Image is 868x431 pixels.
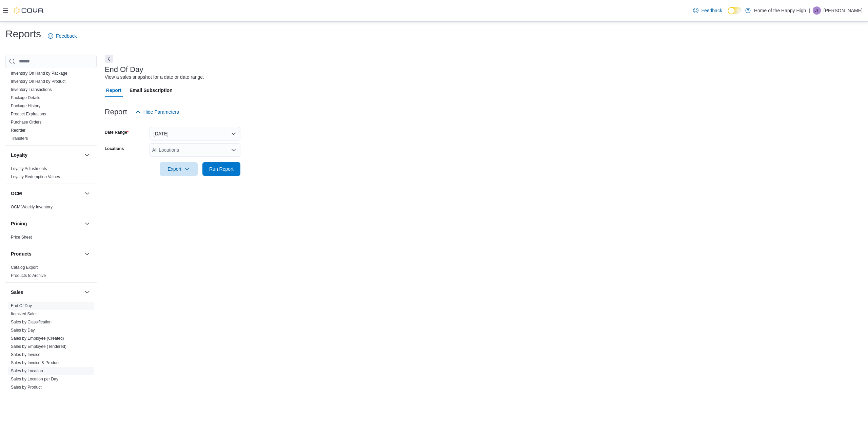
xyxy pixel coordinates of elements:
[690,4,725,17] a: Feedback
[11,119,42,125] span: Purchase Orders
[11,95,40,100] a: Package Details
[701,7,722,14] span: Feedback
[11,128,25,133] a: Reorder
[11,328,35,333] a: Sales by Day
[5,233,97,244] div: Pricing
[11,303,32,308] span: End Of Day
[11,265,38,270] a: Catalog Export
[83,250,91,258] button: Products
[11,152,27,158] h3: Loyalty
[11,205,53,209] a: OCM Weekly Inventory
[728,7,742,14] input: Dark Mode
[105,74,204,81] div: View a sales snapshot for a date or date range.
[11,220,82,227] button: Pricing
[11,204,53,210] span: OCM Weekly Inventory
[11,136,28,141] span: Transfers
[11,71,67,76] a: Inventory On Hand by Package
[11,385,42,390] span: Sales by Product
[11,120,42,125] a: Purchase Orders
[105,65,143,74] h3: End Of Day
[150,127,240,140] button: [DATE]
[11,250,82,257] button: Products
[11,289,82,296] button: Sales
[5,165,97,184] div: Loyalty
[143,109,179,115] span: Hide Parameters
[11,128,25,133] span: Reorder
[164,162,194,176] span: Export
[11,174,60,179] a: Loyalty Redemption Values
[14,7,44,14] img: Cova
[11,220,27,227] h3: Pricing
[83,189,91,198] button: OCM
[814,6,819,15] span: JT
[160,162,198,176] button: Export
[11,190,22,197] h3: OCM
[809,6,810,15] p: |
[11,368,43,374] span: Sales by Location
[11,303,32,308] a: End Of Day
[11,311,38,317] span: Itemized Sales
[11,235,32,240] a: Price Sheet
[11,136,28,141] a: Transfers
[11,87,52,92] a: Inventory Transactions
[11,71,67,76] span: Inventory On Hand by Package
[11,152,82,158] button: Loyalty
[209,166,234,172] span: Run Report
[5,45,97,145] div: Inventory
[11,385,42,390] a: Sales by Product
[231,147,236,153] button: Open list of options
[11,273,46,278] a: Products to Archive
[105,146,124,151] label: Locations
[133,105,182,119] button: Hide Parameters
[11,190,82,197] button: OCM
[11,360,59,366] span: Sales by Invoice & Product
[45,29,79,43] a: Feedback
[11,166,47,171] a: Loyalty Adjustments
[11,250,32,257] h3: Products
[11,79,65,84] a: Inventory On Hand by Product
[106,83,121,97] span: Report
[5,302,97,418] div: Sales
[5,263,97,282] div: Products
[11,376,58,382] span: Sales by Location per Day
[202,162,240,176] button: Run Report
[130,83,173,97] span: Email Subscription
[11,319,52,325] span: Sales by Classification
[11,336,64,341] a: Sales by Employee (Created)
[11,112,46,116] a: Product Expirations
[728,14,728,15] span: Dark Mode
[11,312,38,316] a: Itemized Sales
[813,6,821,15] div: Joshua Tanner
[11,369,43,373] a: Sales by Location
[5,203,97,214] div: OCM
[11,360,59,365] a: Sales by Invoice & Product
[11,344,66,349] a: Sales by Employee (Tendered)
[11,320,52,324] a: Sales by Classification
[83,288,91,296] button: Sales
[824,6,863,15] p: [PERSON_NAME]
[11,111,46,117] span: Product Expirations
[11,377,58,381] a: Sales by Location per Day
[83,220,91,228] button: Pricing
[11,352,40,357] a: Sales by Invoice
[11,289,23,296] h3: Sales
[754,6,806,15] p: Home of the Happy High
[105,130,129,135] label: Date Range
[11,104,40,108] a: Package History
[105,55,113,63] button: Next
[56,33,77,39] span: Feedback
[5,27,41,41] h1: Reports
[105,108,127,116] h3: Report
